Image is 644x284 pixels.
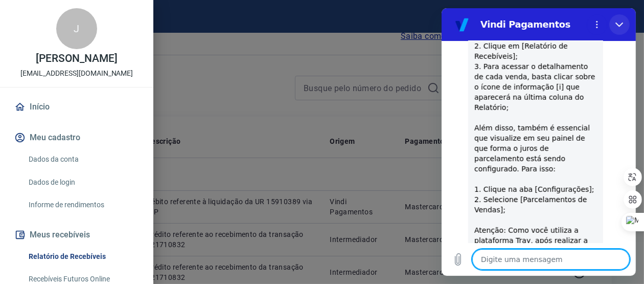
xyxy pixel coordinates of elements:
[442,8,636,276] iframe: Janela de mensagens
